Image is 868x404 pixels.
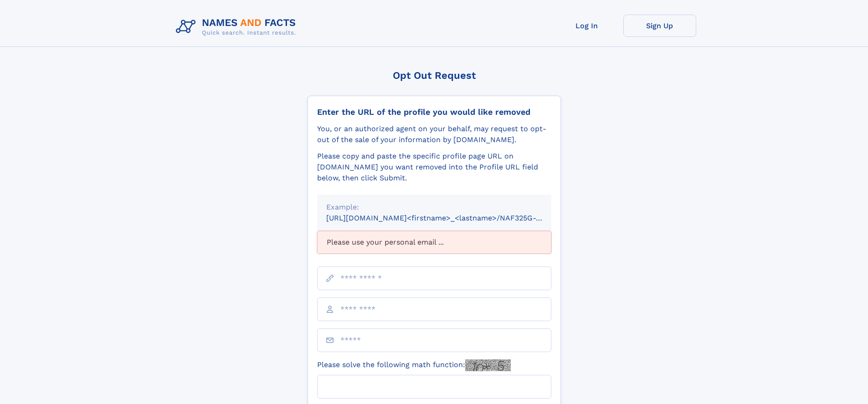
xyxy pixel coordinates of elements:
div: Opt Out Request [308,70,561,81]
a: Log In [550,15,623,37]
img: Logo Names and Facts [172,15,303,39]
a: Sign Up [623,15,696,37]
div: Example: [326,202,542,213]
small: [URL][DOMAIN_NAME]<firstname>_<lastname>/NAF325G-xxxxxxxx [326,214,569,222]
div: Please copy and paste the specific profile page URL on [DOMAIN_NAME] you want removed into the Pr... [317,151,551,184]
label: Please solve the following math function: [317,359,511,371]
div: Enter the URL of the profile you would like removed [317,107,551,117]
div: Please use your personal email ... [317,231,551,254]
div: You, or an authorized agent on your behalf, may request to opt-out of the sale of your informatio... [317,123,551,145]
